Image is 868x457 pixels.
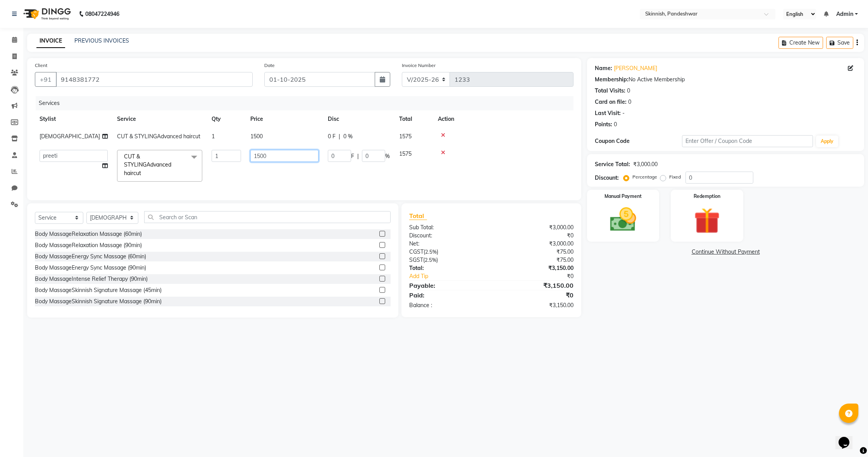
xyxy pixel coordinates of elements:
span: 1 [212,133,215,140]
div: Total: [403,264,491,272]
div: ₹75.00 [491,256,579,264]
div: - [622,109,625,117]
div: Last Visit: [595,109,621,117]
span: 1575 [399,133,412,140]
button: Create New [778,37,823,49]
div: ₹3,150.00 [491,281,579,290]
span: 1500 [250,133,263,140]
label: Invoice Number [402,62,436,69]
span: CUT & STYLINGAdvanced haircut [124,153,171,177]
img: logo [20,3,73,25]
label: Redemption [694,193,720,200]
div: Body MassageSkinnish Signature Massage (45min) [35,286,162,294]
label: Manual Payment [604,193,642,200]
span: Admin [836,10,853,18]
div: Membership: [595,76,629,84]
div: Total Visits: [595,87,625,95]
div: ₹0 [491,232,579,240]
div: Paid: [403,290,491,300]
div: Net: [403,240,491,248]
a: INVOICE [36,34,65,48]
button: Save [826,37,853,49]
div: ₹0 [506,272,579,280]
div: ₹75.00 [491,248,579,256]
label: Percentage [632,174,657,180]
div: Discount: [595,174,619,182]
input: Enter Offer / Coupon Code [682,135,813,147]
div: ₹3,150.00 [491,301,579,309]
span: CGST [409,248,424,255]
th: Price [246,110,323,128]
div: Services [36,96,579,110]
div: Balance : [403,301,491,309]
div: Points: [595,120,612,129]
button: Apply [816,136,838,147]
span: SGST [409,256,423,263]
div: ₹3,000.00 [491,240,579,248]
div: Body MassageRelaxation Massage (90min) [35,241,142,249]
th: Total [394,110,433,128]
div: ( ) [403,248,491,256]
a: PREVIOUS INVOICES [74,37,129,44]
div: ₹0 [491,290,579,300]
div: ₹3,000.00 [491,223,579,232]
div: Body MassageEnergy Sync Massage (60min) [35,253,146,261]
span: F [351,152,354,160]
div: ₹3,000.00 [633,160,658,168]
a: [PERSON_NAME] [614,64,657,72]
span: 2.5% [425,249,437,255]
label: Client [35,62,47,69]
div: Card on file: [595,98,627,106]
th: Stylist [35,110,112,128]
div: 0 [628,98,631,106]
span: [DEMOGRAPHIC_DATA] [40,133,100,140]
div: Body MassageRelaxation Massage (60min) [35,230,142,238]
div: Discount: [403,232,491,240]
span: 2.5% [425,257,436,263]
th: Qty [207,110,246,128]
div: Body MassageIntense Relief Therapy (90min) [35,275,148,283]
span: | [339,132,340,141]
label: Fixed [669,174,681,180]
a: Add Tip [403,272,506,280]
div: Body MassageSkinnish Signature Massage (90min) [35,297,162,306]
span: 0 F [328,132,336,141]
th: Disc [323,110,394,128]
span: 1575 [399,150,412,157]
div: Payable: [403,281,491,290]
a: x [141,170,145,177]
div: Body MassageEnergy Sync Massage (90min) [35,264,146,272]
span: 0 % [343,132,353,141]
span: CUT & STYLINGAdvanced haircut [117,133,200,140]
img: _cash.svg [602,204,644,235]
b: 08047224946 [85,3,119,25]
span: Total [409,212,427,220]
div: 0 [627,87,630,95]
span: % [385,152,390,160]
div: Sub Total: [403,223,491,232]
div: ( ) [403,256,491,264]
a: Continue Without Payment [589,248,863,256]
span: | [357,152,359,160]
div: No Active Membership [595,76,856,84]
label: Date [264,62,275,69]
div: Name: [595,64,612,72]
div: 0 [614,120,617,129]
th: Action [433,110,573,128]
th: Service [112,110,207,128]
img: _gift.svg [686,204,728,237]
input: Search by Name/Mobile/Email/Code [56,72,253,87]
div: Service Total: [595,160,630,168]
input: Search or Scan [144,211,391,223]
div: Coupon Code [595,137,682,145]
iframe: chat widget [835,426,860,449]
button: +91 [35,72,57,87]
div: ₹3,150.00 [491,264,579,272]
